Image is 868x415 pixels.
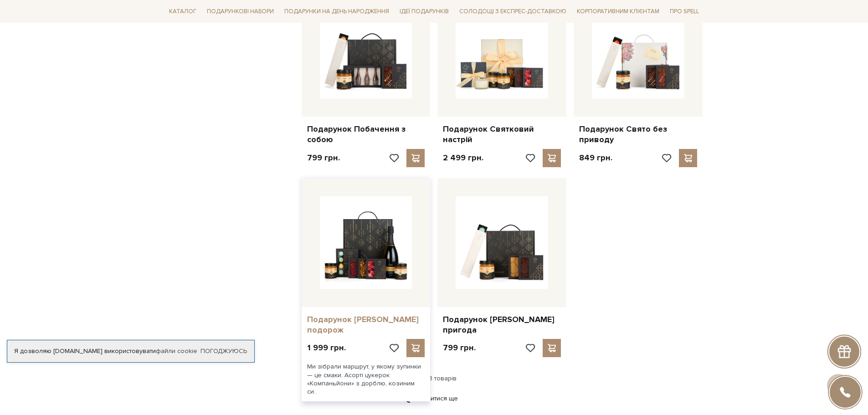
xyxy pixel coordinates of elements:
p: 1 999 грн. [307,343,346,353]
a: Подарунок Свято без приводу [579,124,697,145]
a: Дивитися ще [405,390,464,406]
a: Корпоративним клієнтам [573,4,663,19]
p: 799 грн. [307,153,340,163]
a: Подарунок [PERSON_NAME] пригода [443,314,561,336]
span: Подарунки на День народження [281,5,393,19]
a: файли cookie [156,347,197,355]
a: Подарунок [PERSON_NAME] подорож [307,314,425,336]
a: Солодощі з експрес-доставкою [456,4,570,19]
p: 849 грн. [579,153,612,163]
a: Подарунок Святковий настрій [443,124,561,145]
p: 2 499 грн. [443,153,483,163]
div: 16 з 33 товарів [162,374,707,383]
div: Ми зібрали маршрут, у якому зупинки — це смаки. Асорті цукерок «Компаньйони» з дорблю, козиним си.. [302,357,431,401]
span: Подарункові набори [203,5,277,19]
span: Ідеї подарунків [396,5,452,19]
span: Каталог [165,5,200,19]
p: 799 грн. [443,343,476,353]
a: Подарунок Побачення з собою [307,124,425,145]
div: Я дозволяю [DOMAIN_NAME] використовувати [7,347,254,355]
a: Погоджуюсь [200,347,247,355]
span: Про Spell [666,5,703,19]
